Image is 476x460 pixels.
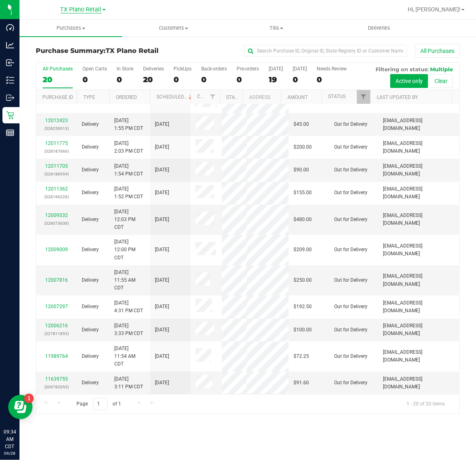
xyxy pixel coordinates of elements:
a: Filter [357,90,370,104]
span: [DATE] 3:11 PM CDT [114,375,143,391]
a: 12011775 [45,140,68,146]
a: Status [328,94,346,99]
span: [EMAIL_ADDRESS][DOMAIN_NAME] [383,140,454,155]
span: Filtering on status: [376,66,428,72]
a: 11639755 [45,376,68,382]
iframe: Resource center [8,395,33,419]
span: TX Plano Retail [106,47,159,55]
span: [DATE] 2:03 PM CDT [114,140,143,155]
a: Purchases [20,20,122,37]
span: Out for Delivery [334,189,367,197]
button: Active only [390,74,428,88]
inline-svg: Inventory [6,76,14,84]
th: Address [243,90,281,104]
span: Customers [123,24,225,32]
a: Ordered [116,94,137,100]
a: Tills [225,20,328,37]
a: Amount [287,94,308,100]
span: $209.00 [293,246,312,254]
span: [EMAIL_ADDRESS][DOMAIN_NAME] [383,375,454,391]
span: [DATE] 12:03 PM CDT [114,208,145,232]
a: Last Updated By [377,94,418,100]
span: Out for Delivery [334,303,367,311]
span: $72.25 [293,353,309,360]
div: 20 [143,75,164,84]
div: In Store [117,66,133,72]
iframe: Resource center unread badge [24,394,34,403]
span: [DATE] [155,143,169,151]
p: (309783355) [41,383,72,391]
span: $480.00 [293,216,312,223]
a: Filter [206,90,220,104]
span: Multiple [430,66,453,72]
div: All Purchases [43,66,73,72]
span: $155.00 [293,189,312,197]
p: (328186954) [41,170,72,178]
span: [EMAIL_ADDRESS][DOMAIN_NAME] [383,185,454,201]
span: $45.00 [293,120,309,128]
span: [DATE] 1:55 PM CDT [114,117,143,132]
span: [EMAIL_ADDRESS][DOMAIN_NAME] [383,162,454,178]
span: Tills [225,24,327,32]
span: $90.00 [293,166,309,174]
input: 1 [93,398,108,410]
p: (328073638) [41,219,72,227]
span: [DATE] 1:52 PM CDT [114,185,143,201]
inline-svg: Outbound [6,94,14,102]
div: 0 [237,75,259,84]
span: Delivery [82,166,99,174]
div: Needs Review [317,66,347,72]
button: Clear [429,74,453,88]
a: Scheduled [156,94,193,100]
span: $91.60 [293,379,309,387]
span: [EMAIL_ADDRESS][DOMAIN_NAME] [383,299,454,315]
a: 12011362 [45,186,68,192]
span: $192.50 [293,303,312,311]
inline-svg: Analytics [6,41,14,49]
a: 12011705 [45,163,68,169]
div: Back-orders [201,66,227,72]
a: 11989764 [45,353,68,359]
p: 09/28 [4,450,16,456]
span: Out for Delivery [334,166,367,174]
span: $250.00 [293,276,312,284]
div: PickUps [174,66,191,72]
h3: Purchase Summary: [36,47,177,55]
div: Pre-orders [237,66,259,72]
span: [DATE] [155,353,169,360]
span: [DATE] 4:31 PM CDT [114,299,143,315]
span: Delivery [82,189,99,197]
span: Page of 1 [70,398,128,410]
span: [DATE] [155,120,169,128]
a: 12007816 [45,277,68,283]
div: 19 [269,75,283,84]
p: (328250013) [41,125,72,132]
span: Hi, [PERSON_NAME]! [408,6,461,13]
span: Out for Delivery [334,143,367,151]
span: [DATE] [155,326,169,334]
span: Delivery [82,379,99,387]
span: Delivery [82,326,99,334]
div: [DATE] [293,66,307,72]
div: [DATE] [269,66,283,72]
span: Delivery [82,303,99,311]
span: [DATE] [155,216,169,223]
span: Out for Delivery [334,379,367,387]
input: Search Purchase ID, Original ID, State Registry ID or Customer Name... [244,45,407,57]
span: [DATE] 11:54 AM CDT [114,345,145,368]
span: Delivery [82,353,99,360]
span: Delivery [82,216,99,223]
span: Out for Delivery [334,326,367,334]
span: [DATE] 1:54 PM CDT [114,162,143,178]
div: 0 [201,75,227,84]
span: [DATE] 3:33 PM CDT [114,322,143,337]
span: 1 - 20 of 20 items [400,398,451,410]
span: $100.00 [293,326,312,334]
span: Out for Delivery [334,120,367,128]
div: 0 [174,75,191,84]
inline-svg: Reports [6,129,14,137]
span: [EMAIL_ADDRESS][DOMAIN_NAME] [383,242,454,258]
div: Deliveries [143,66,164,72]
button: All Purchases [415,44,460,58]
